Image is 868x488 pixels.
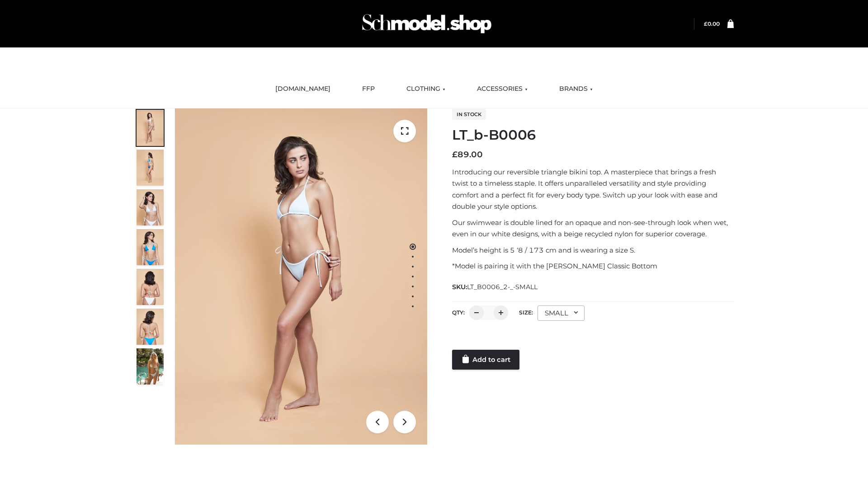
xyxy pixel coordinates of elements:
[467,283,538,291] span: LT_B0006_2-_-SMALL
[538,305,585,321] div: SMALL
[452,109,486,120] span: In stock
[704,20,708,27] span: £
[704,20,720,27] a: £0.00
[137,189,164,225] img: ArielClassicBikiniTop_CloudNine_AzureSky_OW114ECO_3-scaled.jpg
[400,79,452,99] a: CLOTHING
[137,110,164,146] img: ArielClassicBikiniTop_CloudNine_AzureSky_OW114ECO_1-scaled.jpg
[355,79,382,99] a: FFP
[137,229,164,265] img: ArielClassicBikiniTop_CloudNine_AzureSky_OW114ECO_4-scaled.jpg
[269,79,337,99] a: [DOMAIN_NAME]
[452,127,734,143] h1: LT_b-B0006
[470,79,534,99] a: ACCESSORIES
[452,150,458,160] span: £
[137,348,164,385] img: Arieltop_CloudNine_AzureSky2.jpg
[452,350,519,370] a: Add to cart
[452,260,734,272] p: *Model is pairing it with the [PERSON_NAME] Classic Bottom
[519,309,533,316] label: Size:
[704,20,720,27] bdi: 0.00
[452,217,734,240] p: Our swimwear is double lined for an opaque and non-see-through look when wet, even in our white d...
[452,244,734,256] p: Model’s height is 5 ‘8 / 173 cm and is wearing a size S.
[552,79,599,99] a: BRANDS
[137,269,164,305] img: ArielClassicBikiniTop_CloudNine_AzureSky_OW114ECO_7-scaled.jpg
[452,309,465,316] label: QTY:
[137,309,164,345] img: ArielClassicBikiniTop_CloudNine_AzureSky_OW114ECO_8-scaled.jpg
[452,282,538,292] span: SKU:
[137,150,164,186] img: ArielClassicBikiniTop_CloudNine_AzureSky_OW114ECO_2-scaled.jpg
[359,6,495,42] img: Schmodel Admin 964
[452,150,483,160] bdi: 89.00
[175,108,427,445] img: ArielClassicBikiniTop_CloudNine_AzureSky_OW114ECO_1
[452,166,734,212] p: Introducing our reversible triangle bikini top. A masterpiece that brings a fresh twist to a time...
